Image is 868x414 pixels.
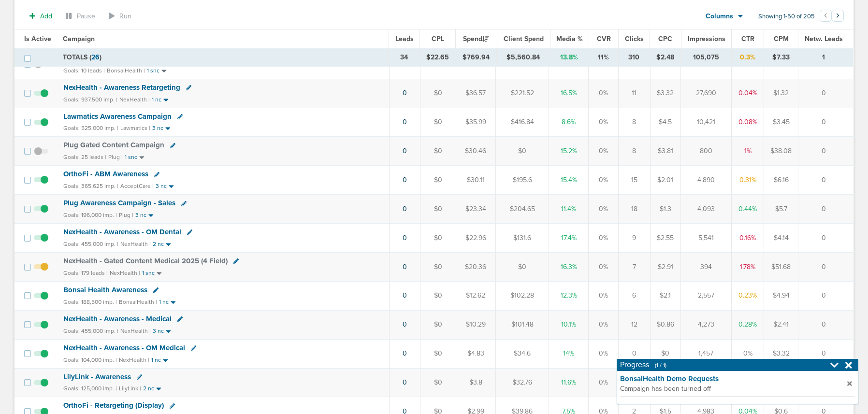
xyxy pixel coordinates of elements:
td: $5,560.84 [497,49,550,66]
td: $3.81 [650,137,680,166]
span: CPL [432,35,444,43]
td: 1% [732,137,764,166]
td: $3.32 [650,79,680,108]
td: 27,690 [680,79,731,108]
td: 14% [549,339,589,368]
td: 6 [619,281,650,310]
a: 0 [403,263,407,271]
td: 11 [619,79,650,108]
td: $2.48 [650,49,680,66]
td: 0% [589,252,619,281]
td: 0% [589,195,619,224]
td: 0 [798,310,853,339]
td: 0% [589,281,619,310]
td: $36.57 [456,79,496,108]
small: Goals: 104,000 imp. | [63,357,117,364]
small: 1 snc [142,270,155,277]
td: $2.41 [764,310,798,339]
td: $0 [420,368,456,397]
td: $0 [420,166,456,195]
small: Plug | [119,212,133,218]
td: $0 [420,224,456,253]
td: 12.3% [549,281,589,310]
small: NexHealth | [110,270,140,276]
small: Goals: 196,000 imp. | [63,212,117,219]
a: 0 [403,291,407,300]
td: $0 [420,108,456,137]
td: 0 [798,137,853,166]
td: 1.78% [732,252,764,281]
td: $4.83 [456,339,496,368]
td: 0.08% [732,108,764,137]
a: 0 [403,205,407,213]
td: $0 [650,339,680,368]
button: Add [24,9,58,23]
td: $6.16 [764,166,798,195]
td: 0% [732,339,764,368]
span: Columns [706,12,733,21]
td: $2.1 [650,281,680,310]
a: 0 [403,89,407,97]
a: 0 [403,349,407,357]
td: $7.33 [764,49,798,66]
span: Plug Gated Content Campaign [63,141,164,149]
small: 1 nc [159,299,169,306]
td: 0.3% [731,49,764,66]
td: $2.55 [650,224,680,253]
td: 0 [798,108,853,137]
td: 4,890 [680,166,731,195]
td: $30.46 [456,137,496,166]
a: 0 [403,118,407,126]
small: 1 nc [151,357,161,364]
td: 0% [589,368,619,397]
td: 10.1% [549,310,589,339]
td: 4,273 [680,310,731,339]
td: 0% [589,224,619,253]
td: 5,541 [680,224,731,253]
span: Spend [463,35,489,43]
small: 1 snc [125,154,137,161]
td: 9 [619,224,650,253]
td: $34.6 [496,339,549,368]
td: 0% [589,166,619,195]
span: NexHealth - Awareness - Medical [63,314,172,323]
td: 7 [619,252,650,281]
td: $0 [496,252,549,281]
td: $0 [420,137,456,166]
td: 12 [619,310,650,339]
span: CPM [774,35,789,43]
td: $35.99 [456,108,496,137]
small: 2 nc [143,385,154,392]
small: 1 snc [147,67,159,74]
td: $131.6 [496,224,549,253]
td: $30.11 [456,166,496,195]
span: (1 / 1) [655,362,666,369]
td: 16.5% [549,79,589,108]
a: 0 [403,234,407,242]
td: 4,093 [680,195,731,224]
small: Goals: 455,000 imp. | [63,241,118,248]
td: 800 [680,137,731,166]
td: 0 [798,281,853,310]
td: $195.6 [496,166,549,195]
td: $1.32 [764,79,798,108]
span: Add [40,12,52,20]
td: $51.68 [764,252,798,281]
td: $3.8 [456,368,496,397]
td: $0 [420,339,456,368]
a: 0 [403,176,407,184]
small: Lawmatics | [120,125,150,131]
td: 0% [589,137,619,166]
td: 8 [619,108,650,137]
td: $0.86 [650,310,680,339]
td: 1 [798,49,853,66]
span: CPC [658,35,672,43]
small: LilyLink | [119,385,141,392]
small: AcceptCare | [120,183,154,189]
td: $416.84 [496,108,549,137]
td: $3.32 [764,339,798,368]
small: Plug | [108,154,123,160]
small: BonsaiHealth | [107,67,145,74]
td: $2.01 [650,166,680,195]
td: $101.48 [496,310,549,339]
